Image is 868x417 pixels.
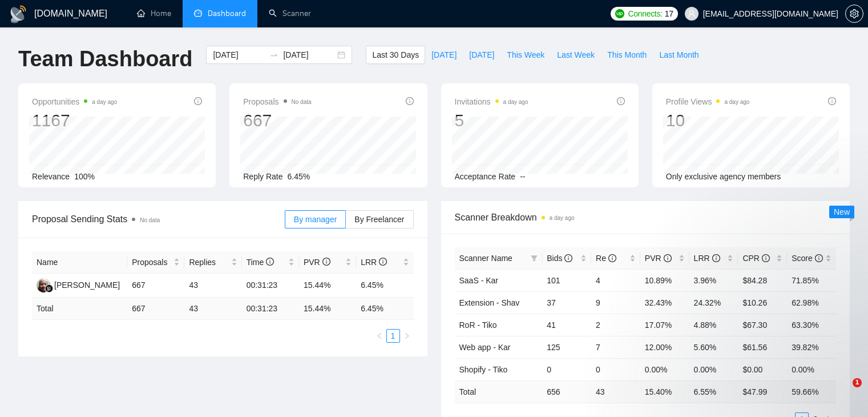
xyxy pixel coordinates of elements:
td: 125 [542,336,591,358]
td: 4 [591,269,640,291]
a: homeHome [137,9,171,18]
span: info-circle [828,97,836,105]
td: Total [455,380,543,403]
span: Bids [547,254,572,263]
td: 667 [127,298,184,320]
span: Relevance [32,172,70,181]
div: 667 [243,110,311,131]
span: Scanner Breakdown [455,210,837,224]
span: 17 [665,7,673,20]
span: filter [528,250,540,267]
img: upwork-logo.png [615,9,624,18]
td: 62.98% [787,291,836,314]
td: 37 [542,291,591,314]
span: Last 30 Days [372,49,419,61]
span: Re [596,254,616,263]
a: Shopify - Tiko [459,365,508,374]
td: 41 [542,314,591,336]
button: [DATE] [463,46,500,64]
span: New [834,207,850,216]
a: Web app - Kar [459,343,511,352]
button: This Week [500,46,551,64]
span: LRR [694,254,720,263]
span: info-circle [815,254,823,262]
td: 656 [542,380,591,403]
td: 667 [127,274,184,298]
td: 71.85% [787,269,836,291]
span: Profile Views [666,95,750,109]
div: 10 [666,110,750,131]
span: left [376,332,383,339]
span: Reply Rate [243,172,282,181]
img: gigradar-bm.png [45,284,53,292]
span: PVR [645,254,672,263]
span: info-circle [762,254,770,262]
span: info-circle [617,97,625,105]
td: 15.44 % [299,298,356,320]
button: right [400,329,414,343]
td: 0.00% [640,358,689,380]
span: Last Week [557,49,595,61]
span: 1 [853,378,862,387]
span: No data [292,99,312,105]
a: searchScanner [269,9,311,18]
td: 59.66 % [787,380,836,403]
span: Opportunities [32,95,117,109]
td: $84.28 [738,269,787,291]
iframe: Intercom live chat [829,378,857,406]
span: [DATE] [431,49,457,61]
span: Time [247,258,274,267]
span: user [688,10,696,18]
a: NM[PERSON_NAME] [37,280,120,289]
a: 1 [387,330,399,342]
td: 9 [591,291,640,314]
span: Replies [189,256,228,268]
td: 00:31:23 [242,298,299,320]
h1: Team Dashboard [18,46,192,73]
a: Extension - Shav [459,298,520,307]
td: 6.45% [356,274,413,298]
td: 6.45 % [356,298,413,320]
span: Dashboard [208,9,246,18]
span: info-circle [664,254,672,262]
span: By manager [294,215,337,224]
span: Connects: [628,7,662,20]
button: Last Month [653,46,705,64]
td: $10.26 [738,291,787,314]
div: [PERSON_NAME] [54,279,120,291]
span: PVR [304,258,330,267]
th: Proposals [127,251,184,274]
td: Total [32,298,127,320]
span: info-circle [564,254,572,262]
td: 101 [542,269,591,291]
td: 2 [591,314,640,336]
span: -- [520,172,525,181]
button: This Month [601,46,653,64]
span: info-circle [608,254,616,262]
span: Last Month [659,49,699,61]
time: a day ago [92,99,117,105]
span: No data [140,217,160,223]
td: 43 [591,380,640,403]
a: SaaS - Kar [459,276,498,285]
span: Score [792,254,822,263]
span: Scanner Name [459,254,512,263]
span: [DATE] [469,49,494,61]
button: Last 30 Days [366,46,425,64]
time: a day ago [550,215,575,221]
span: LRR [361,258,387,267]
th: Replies [184,251,241,274]
th: Name [32,251,127,274]
span: right [403,332,410,339]
span: By Freelancer [354,215,404,224]
span: info-circle [266,258,274,266]
input: Start date [213,49,265,61]
img: NM [37,278,51,292]
span: CPR [742,254,769,263]
span: Proposals [243,95,311,109]
span: info-circle [322,258,330,266]
span: 6.45% [288,172,310,181]
div: 1167 [32,110,117,131]
div: 5 [455,110,528,131]
td: 32.43% [640,291,689,314]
